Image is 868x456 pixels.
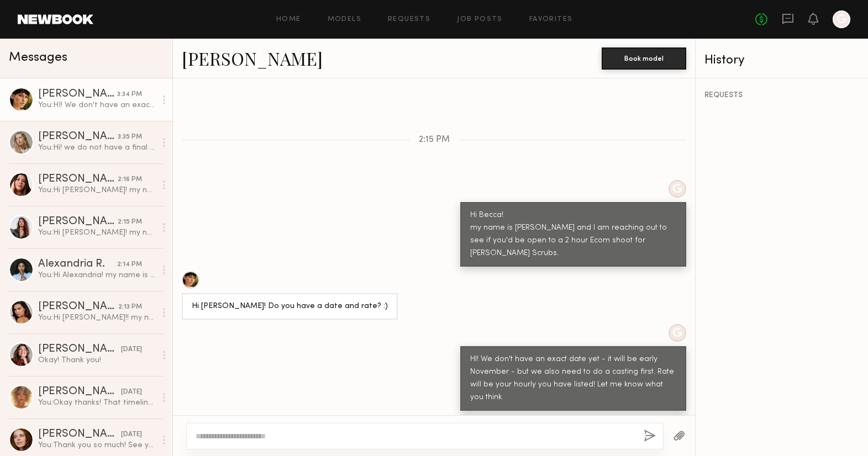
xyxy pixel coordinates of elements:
[38,429,121,440] div: [PERSON_NAME]
[388,16,430,23] a: Requests
[38,174,118,185] div: [PERSON_NAME]
[121,344,142,355] div: [DATE]
[182,46,323,70] a: [PERSON_NAME]
[38,440,156,450] div: You: Thank you so much! See you then
[117,89,142,100] div: 3:34 PM
[38,216,118,227] div: [PERSON_NAME]
[38,344,121,355] div: [PERSON_NAME]
[38,259,117,270] div: Alexandria R.
[38,397,156,408] div: You: Okay thanks! That timeline won't work with our shoot but thought I would check. Thanks again !
[38,301,118,312] div: [PERSON_NAME]
[470,209,676,260] div: Hi Becca! my name is [PERSON_NAME] and I am reaching out to see if you'd be open to a 2 hour Ecom...
[38,185,156,195] div: You: Hi [PERSON_NAME]! my name is [PERSON_NAME] and I am reaching out to see if you'd be open to ...
[602,53,686,62] a: Book model
[457,16,503,23] a: Job Posts
[38,270,156,280] div: You: Hi Alexandria! my name is [PERSON_NAME] and I am reaching out to see if you'd be open to a 2...
[833,10,850,28] a: G
[9,51,67,64] span: Messages
[118,174,142,185] div: 2:16 PM
[470,353,676,404] div: HI! We don't have an exact date yet - it will be early November - but we also need to do a castin...
[328,16,361,23] a: Models
[38,312,156,323] div: You: Hi [PERSON_NAME]!! my name is [PERSON_NAME] and I am reaching out to see if you'd be open to...
[276,16,301,23] a: Home
[38,355,156,365] div: Okay! Thank you!
[704,92,859,99] div: REQUESTS
[38,89,117,100] div: [PERSON_NAME]
[602,47,686,70] button: Book model
[38,386,121,397] div: [PERSON_NAME]
[38,142,156,153] div: You: Hi! we do not have a final date yet - it will be early November. Before we finalize we will ...
[192,300,388,313] div: Hi [PERSON_NAME]! Do you have a date and rate? :)
[121,430,142,440] div: [DATE]
[121,387,142,397] div: [DATE]
[38,227,156,238] div: You: Hi [PERSON_NAME]! my name is [PERSON_NAME] and I am reaching out to see if you'd be open to ...
[118,217,142,227] div: 2:15 PM
[529,16,573,23] a: Favorites
[38,131,118,142] div: [PERSON_NAME]
[38,100,156,110] div: You: HI! We don't have an exact date yet - it will be early November - but we also need to do a c...
[704,54,859,67] div: History
[118,302,142,312] div: 2:13 PM
[117,259,142,270] div: 2:14 PM
[118,132,142,142] div: 3:35 PM
[419,135,450,145] span: 2:15 PM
